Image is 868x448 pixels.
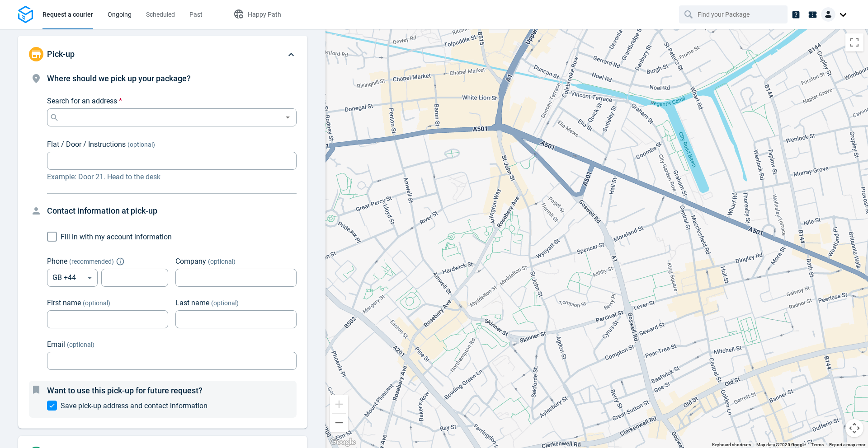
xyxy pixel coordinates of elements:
span: Email [47,340,65,349]
span: Last name [175,299,209,307]
span: Request a courier [42,11,93,18]
span: Company [175,257,206,266]
a: Terms [811,442,824,447]
button: Open [282,112,293,123]
span: Map data ©2025 Google [756,442,806,447]
span: (optional) [83,299,110,307]
a: Report a map error [829,442,865,447]
span: First name [47,299,81,307]
span: Fill in with my account information [61,233,172,241]
span: (optional) [127,141,155,148]
div: Pick-up [18,72,307,429]
span: Where should we pick up your package? [47,74,191,83]
img: Google [328,436,358,448]
button: Map camera controls [845,419,863,437]
span: Want to use this pick-up for future request? [47,386,203,395]
a: Open this area in Google Maps (opens a new window) [328,436,358,448]
span: (optional) [67,341,94,348]
span: Pick-up [47,49,75,59]
span: Happy Path [248,11,281,18]
span: Ongoing [108,11,132,18]
button: Zoom in [330,395,348,413]
img: Logo [18,6,33,23]
button: Keyboard shortcuts [712,442,751,448]
button: Zoom out [330,414,348,432]
div: Pick-up [18,36,307,72]
span: Past [189,11,203,18]
input: Find your Package [698,6,771,23]
span: Phone [47,257,67,266]
p: Example: Door 21. Head to the desk [47,172,297,182]
span: Flat / Door / Instructions [47,140,126,149]
span: Scheduled [146,11,175,18]
span: ( recommended ) [69,258,114,265]
span: Save pick-up address and contact information [61,401,208,410]
span: (optional) [211,299,239,307]
span: (optional) [208,258,236,265]
button: Explain "Recommended" [118,259,123,264]
div: GB +44 [47,269,98,287]
span: Search for an address [47,97,117,105]
button: Toggle fullscreen view [845,33,863,51]
img: Client [821,7,835,22]
h4: Contact information at pick-up [47,205,297,217]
